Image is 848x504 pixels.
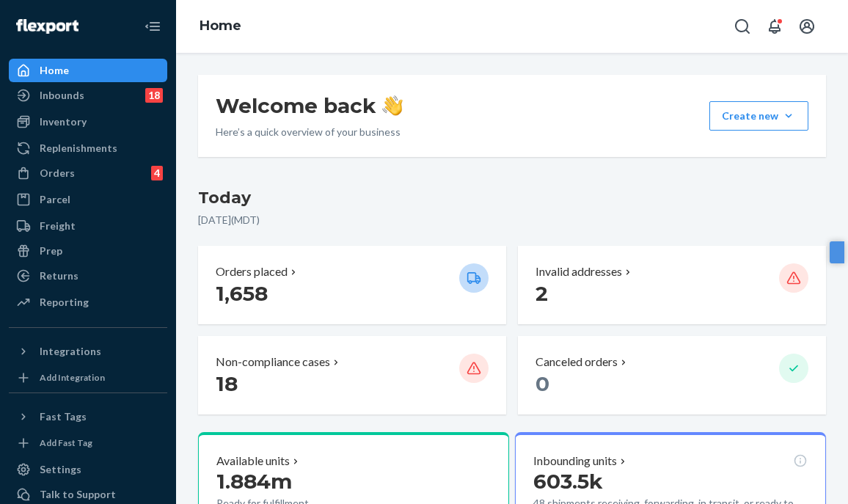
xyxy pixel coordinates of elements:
[138,12,167,41] button: Close Navigation
[533,469,603,494] span: 603.5k
[536,263,622,280] p: Invalid addresses
[9,369,167,387] a: Add Integration
[728,12,757,41] button: Open Search Box
[40,244,62,258] div: Prep
[518,246,826,324] button: Invalid addresses 2
[518,336,826,414] button: Canceled orders 0
[216,371,238,396] span: 18
[216,125,403,139] p: Here’s a quick overview of your business
[536,354,618,370] p: Canceled orders
[216,263,288,280] p: Orders placed
[40,295,89,310] div: Reporting
[40,219,76,233] div: Freight
[188,5,253,48] ol: breadcrumbs
[198,213,826,227] p: [DATE] ( MDT )
[198,186,826,210] h3: Today
[9,59,167,82] a: Home
[16,19,78,34] img: Flexport logo
[216,92,403,119] h1: Welcome back
[151,166,163,180] div: 4
[792,12,822,41] button: Open account menu
[9,84,167,107] a: Inbounds18
[40,192,70,207] div: Parcel
[198,336,506,414] button: Non-compliance cases 18
[40,437,92,449] div: Add Fast Tag
[40,487,116,502] div: Talk to Support
[9,161,167,185] a: Orders4
[9,405,167,428] button: Fast Tags
[216,469,292,494] span: 1.884m
[40,114,87,129] div: Inventory
[9,136,167,160] a: Replenishments
[9,434,167,452] a: Add Fast Tag
[9,291,167,314] a: Reporting
[536,281,548,306] span: 2
[536,371,549,396] span: 0
[9,239,167,263] a: Prep
[40,141,117,156] div: Replenishments
[40,371,105,384] div: Add Integration
[40,344,101,359] div: Integrations
[198,246,506,324] button: Orders placed 1,658
[40,269,78,283] div: Returns
[9,264,167,288] a: Returns
[9,188,167,211] a: Parcel
[40,88,84,103] div: Inbounds
[40,63,69,78] div: Home
[9,458,167,481] a: Settings
[709,101,808,131] button: Create new
[216,453,290,470] p: Available units
[200,18,241,34] a: Home
[9,214,167,238] a: Freight
[40,409,87,424] div: Fast Tags
[533,453,617,470] p: Inbounding units
[760,12,789,41] button: Open notifications
[216,281,268,306] span: 1,658
[40,462,81,477] div: Settings
[9,110,167,134] a: Inventory
[382,95,403,116] img: hand-wave emoji
[9,340,167,363] button: Integrations
[145,88,163,103] div: 18
[216,354,330,370] p: Non-compliance cases
[40,166,75,180] div: Orders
